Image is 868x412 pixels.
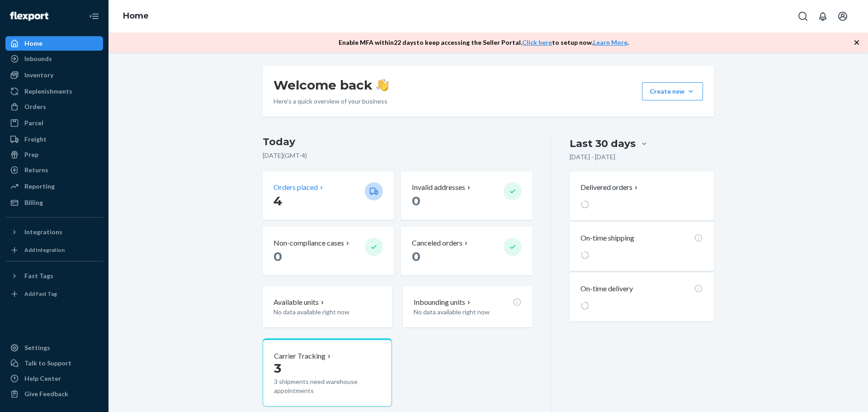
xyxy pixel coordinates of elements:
[24,102,46,111] div: Orders
[24,246,65,254] div: Add Integration
[263,338,392,407] button: Carrier Tracking33 shipments need warehouse appointments
[5,179,103,194] a: Reporting
[123,11,149,21] a: Home
[263,286,392,327] button: Available unitsNo data available right now
[403,286,532,327] button: Inbounding unitsNo data available right now
[24,54,52,63] div: Inbounds
[570,152,615,161] p: [DATE] - [DATE]
[5,243,103,257] a: Add Integration
[10,12,48,21] img: Flexport logo
[412,249,420,264] span: 0
[5,147,103,162] a: Prep
[116,3,156,29] ol: breadcrumbs
[5,225,103,239] button: Integrations
[570,137,636,151] div: Last 30 days
[834,7,852,25] button: Open account menu
[414,297,465,308] p: Inbounding units
[24,290,57,298] div: Add Fast Tag
[24,135,47,144] div: Freight
[5,36,103,51] a: Home
[24,343,50,352] div: Settings
[5,371,103,386] a: Help Center
[263,135,533,149] h3: Today
[401,171,532,220] button: Invalid addresses 0
[5,356,103,370] button: Talk to Support
[274,77,389,93] h1: Welcome back
[580,233,634,243] p: On-time shipping
[593,38,627,46] a: Learn More
[24,374,61,383] div: Help Center
[24,182,55,191] div: Reporting
[24,39,42,48] div: Home
[24,87,72,96] div: Replenishments
[522,38,552,46] a: Click here
[274,377,381,395] p: 3 shipments need warehouse appointments
[24,227,62,237] div: Integrations
[263,227,394,275] button: Non-compliance cases 0
[580,182,640,193] button: Delivered orders
[24,71,53,80] div: Inventory
[263,151,533,160] p: [DATE] ( GMT-4 )
[274,297,319,308] p: Available units
[401,227,532,275] button: Canceled orders 0
[5,195,103,210] a: Billing
[24,166,48,175] div: Returns
[5,287,103,301] a: Add Fast Tag
[642,82,703,100] button: Create new
[5,68,103,82] a: Inventory
[24,150,38,159] div: Prep
[274,97,389,106] p: Here’s a quick overview of your business
[274,182,318,193] p: Orders placed
[5,52,103,66] a: Inbounds
[5,269,103,283] button: Fast Tags
[412,238,462,248] p: Canceled orders
[24,118,43,128] div: Parcel
[274,193,282,208] span: 4
[412,182,465,193] p: Invalid addresses
[580,284,633,294] p: On-time delivery
[5,116,103,130] a: Parcel
[274,308,381,317] p: No data available right now
[414,308,521,317] p: No data available right now
[85,7,103,25] button: Close Navigation
[263,171,394,220] button: Orders placed 4
[274,238,344,248] p: Non-compliance cases
[24,198,43,207] div: Billing
[339,38,629,47] p: Enable MFA within 22 days to keep accessing the Seller Portal. to setup now. .
[24,359,71,368] div: Talk to Support
[5,163,103,177] a: Returns
[794,7,812,25] button: Open Search Box
[5,341,103,355] a: Settings
[376,79,389,91] img: hand-wave emoji
[274,351,325,361] p: Carrier Tracking
[24,389,68,398] div: Give Feedback
[5,387,103,401] button: Give Feedback
[5,132,103,147] a: Freight
[5,99,103,114] a: Orders
[814,7,832,25] button: Open notifications
[5,84,103,99] a: Replenishments
[274,360,281,376] span: 3
[274,249,282,264] span: 0
[412,193,420,208] span: 0
[24,271,53,280] div: Fast Tags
